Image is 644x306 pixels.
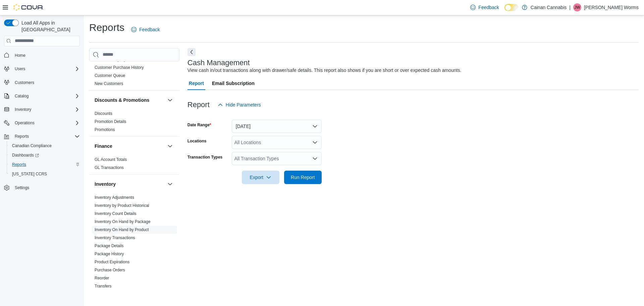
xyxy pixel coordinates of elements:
button: Users [12,65,28,73]
button: Catalog [1,91,83,101]
button: Canadian Compliance [7,141,83,150]
span: Email Subscription [212,77,255,90]
h3: Discounts & Promotions [95,97,149,103]
button: [US_STATE] CCRS [7,169,83,179]
a: Home [12,51,28,59]
span: Canadian Compliance [12,143,52,148]
a: Product Expirations [95,260,129,264]
span: Product Expirations [95,259,129,265]
span: Settings [15,185,29,190]
span: New Customers [95,81,123,86]
h1: Reports [89,21,124,34]
span: Inventory [15,107,31,112]
nav: Complex example [4,48,80,210]
span: Run Report [291,174,315,181]
span: Reports [9,161,80,169]
a: Settings [12,184,32,192]
a: Dashboards [9,151,42,159]
p: Cainan Cannabis [531,3,567,11]
button: Discounts & Promotions [166,96,174,104]
span: Discounts [95,111,112,116]
span: Inventory On Hand by Product [95,227,149,232]
span: Export [246,171,275,184]
button: Export [242,171,279,184]
button: Reports [12,132,32,140]
button: Inventory [12,105,34,114]
button: Reports [1,132,83,141]
p: [PERSON_NAME] Worms [584,3,639,11]
button: Customers [1,78,83,87]
a: Transfers [95,284,111,289]
button: Inventory [166,180,174,188]
button: Settings [1,183,83,192]
a: GL Account Totals [95,157,127,162]
span: Inventory [12,105,80,114]
div: View cash in/out transactions along with drawer/safe details. This report also shows if you are s... [187,67,462,74]
button: Operations [1,118,83,128]
a: Inventory Adjustments [95,195,134,200]
a: Inventory by Product Historical [95,203,149,208]
button: Operations [12,119,37,127]
a: Customer Purchase History [95,65,144,70]
h3: Finance [95,143,112,149]
label: Locations [187,138,207,144]
img: Cova [13,4,44,11]
button: Open list of options [312,156,318,161]
span: Report [189,77,204,90]
button: Finance [166,142,174,150]
span: Reports [12,132,80,140]
span: Dashboards [9,151,80,159]
div: Inventory [89,193,179,293]
span: Catalog [15,93,29,99]
span: Operations [12,119,80,127]
span: Reports [15,134,29,139]
span: Promotions [95,127,115,132]
a: Promotion Details [95,119,126,124]
a: Reports [9,161,29,169]
span: JW [574,3,580,11]
span: Home [12,51,80,59]
span: Washington CCRS [9,170,80,178]
span: Home [15,53,25,58]
div: Discounts & Promotions [89,110,179,136]
a: GL Transactions [95,165,124,170]
span: Settings [12,183,80,192]
span: Dark Mode [504,11,505,11]
h3: Inventory [95,181,116,187]
span: Feedback [478,4,499,11]
a: Package History [95,252,124,256]
button: Users [1,64,83,74]
a: Inventory Count Details [95,211,137,216]
a: Purchase Orders [95,268,125,272]
span: Inventory Adjustments [95,195,134,200]
p: | [569,3,571,11]
a: Package Details [95,244,124,248]
a: Feedback [128,23,162,36]
span: Users [15,66,25,72]
a: Customer Loyalty Points [95,57,138,62]
label: Transaction Types [187,155,222,160]
span: Inventory Transactions [95,235,135,241]
button: Reports [7,160,83,169]
span: Customer Queue [95,73,125,78]
span: Load All Apps in [GEOGRAPHIC_DATA] [19,19,80,33]
span: Feedback [139,26,160,33]
span: Reports [12,162,26,167]
span: Users [12,65,80,73]
a: Customers [12,79,37,87]
span: Promotion Details [95,119,126,124]
span: Operations [15,120,35,126]
a: Reorder [95,276,109,280]
span: Dashboards [12,152,39,158]
span: [US_STATE] CCRS [12,171,47,177]
div: Customer [89,47,179,90]
a: [US_STATE] CCRS [9,170,50,178]
a: New Customers [95,81,123,86]
button: Open list of options [312,140,318,145]
span: Customers [12,78,80,87]
h3: Cash Management [187,59,250,67]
